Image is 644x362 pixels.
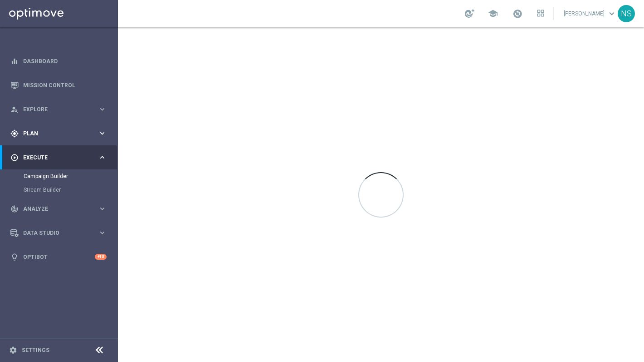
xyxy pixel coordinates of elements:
[98,153,107,162] i: keyboard_arrow_right
[10,49,107,73] div: Dashboard
[98,228,107,237] i: keyboard_arrow_right
[607,9,617,19] span: keyboard_arrow_down
[24,186,94,193] a: Stream Builder
[10,253,19,261] i: lightbulb
[9,346,17,354] i: settings
[23,73,107,97] a: Mission Control
[95,254,107,260] div: +10
[24,183,117,197] div: Stream Builder
[23,206,98,212] span: Analyze
[10,129,98,138] div: Plan
[10,73,107,97] div: Mission Control
[10,154,98,162] div: Execute
[10,229,107,237] button: Data Studio keyboard_arrow_right
[22,347,49,353] a: Settings
[10,205,19,213] i: track_changes
[618,5,635,22] div: NS
[488,9,498,19] span: school
[10,154,19,162] i: play_circle_outline
[10,106,107,113] button: person_search Explore keyboard_arrow_right
[10,205,98,213] div: Analyze
[10,129,19,138] i: gps_fixed
[10,229,98,237] div: Data Studio
[10,57,19,65] i: equalizer
[10,82,107,89] button: Mission Control
[10,130,107,137] button: gps_fixed Plan keyboard_arrow_right
[10,58,107,65] button: equalizer Dashboard
[23,230,98,236] span: Data Studio
[10,253,107,261] button: lightbulb Optibot +10
[98,105,107,114] i: keyboard_arrow_right
[23,155,98,160] span: Execute
[98,204,107,213] i: keyboard_arrow_right
[24,169,117,183] div: Campaign Builder
[10,105,98,114] div: Explore
[23,245,95,269] a: Optibot
[23,49,107,73] a: Dashboard
[24,173,94,180] a: Campaign Builder
[98,129,107,138] i: keyboard_arrow_right
[10,205,107,213] button: track_changes Analyze keyboard_arrow_right
[10,105,19,114] i: person_search
[23,107,98,112] span: Explore
[23,131,98,136] span: Plan
[10,154,107,161] button: play_circle_outline Execute keyboard_arrow_right
[563,7,618,20] a: [PERSON_NAME]keyboard_arrow_down
[10,245,107,269] div: Optibot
